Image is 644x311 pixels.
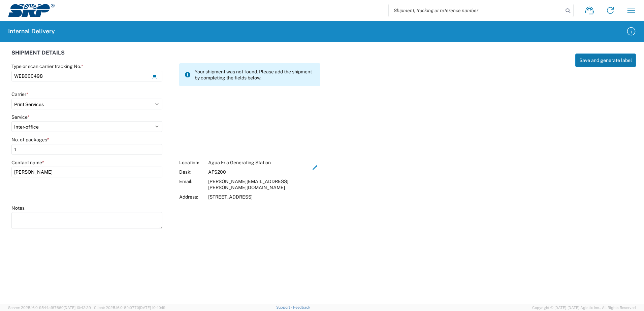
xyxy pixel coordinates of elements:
[179,178,205,191] div: Email:
[532,305,636,311] span: Copyright © [DATE]-[DATE] Agistix Inc., All Rights Reserved
[11,50,320,63] div: SHIPMENT DETAILS
[179,160,205,166] div: Location:
[208,194,310,200] div: [STREET_ADDRESS]
[575,54,636,67] button: Save and generate label
[195,69,315,81] span: Your shipment was not found. Please add the shipment by completing the fields below.
[179,169,205,175] div: Desk:
[208,169,310,175] div: AFS200
[11,114,30,120] label: Service
[94,306,165,310] span: Client: 2025.16.0-8fc0770
[139,306,165,310] span: [DATE] 10:40:19
[11,160,44,166] label: Contact name
[11,205,25,211] label: Notes
[11,137,49,143] label: No. of packages
[11,63,83,69] label: Type or scan carrier tracking No.
[293,305,310,309] a: Feedback
[208,160,310,166] div: Agua Fria Generating Station
[179,194,205,200] div: Address:
[389,4,563,17] input: Shipment, tracking or reference number
[8,306,91,310] span: Server: 2025.16.0-9544af67660
[276,305,293,309] a: Support
[64,306,91,310] span: [DATE] 10:42:29
[208,178,310,191] div: [PERSON_NAME][EMAIL_ADDRESS][PERSON_NAME][DOMAIN_NAME]
[8,4,55,17] img: srp
[8,27,55,35] h2: Internal Delivery
[11,91,28,97] label: Carrier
